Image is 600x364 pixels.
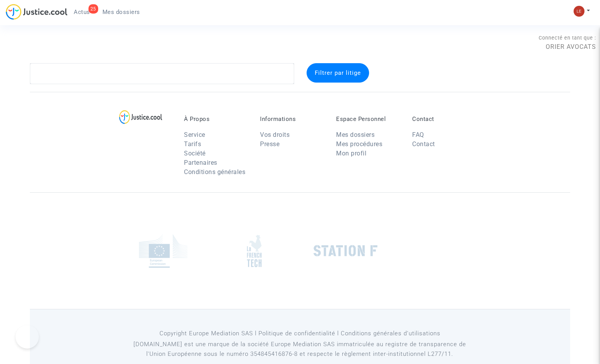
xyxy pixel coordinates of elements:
[260,131,290,138] a: Vos droits
[102,9,140,16] span: Mes dossiers
[16,325,39,348] iframe: Help Scout Beacon - Open
[260,116,324,122] p: Informations
[336,116,401,122] p: Espace Personnel
[184,131,205,138] a: Service
[74,9,90,16] span: Actus
[336,140,382,148] a: Mes procédures
[314,245,378,257] img: stationf.png
[184,140,201,148] a: Tarifs
[88,4,98,14] div: 25
[184,159,217,166] a: Partenaires
[336,131,375,138] a: Mes dossiers
[539,35,596,41] span: Connecté en tant que :
[96,6,146,18] a: Mes dossiers
[68,6,96,18] a: 25Actus
[123,329,477,338] p: Copyright Europe Mediation SAS l Politique de confidentialité l Conditions générales d’utilisa...
[184,168,245,176] a: Conditions générales
[315,69,361,76] span: Filtrer par litige
[6,4,68,20] img: jc-logo.svg
[139,234,187,268] img: europe_commision.png
[123,340,477,359] p: [DOMAIN_NAME] est une marque de la société Europe Mediation SAS immatriculée au registre de tr...
[412,116,477,122] p: Contact
[184,150,206,157] a: Société
[184,116,248,122] p: À Propos
[574,6,584,17] img: 7d989c7df380ac848c7da5f314e8ff03
[412,131,424,138] a: FAQ
[247,235,262,267] img: french_tech.png
[336,150,366,157] a: Mon profil
[260,140,279,148] a: Presse
[119,110,162,124] img: logo-lg.svg
[412,140,435,148] a: Contact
